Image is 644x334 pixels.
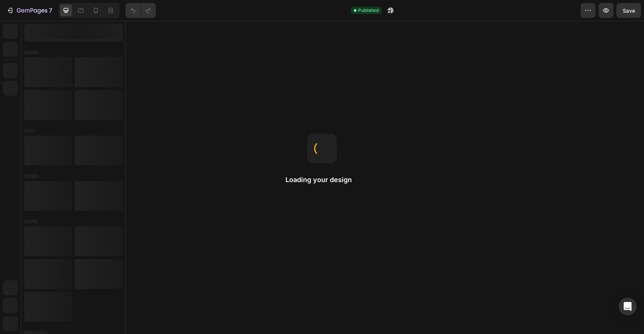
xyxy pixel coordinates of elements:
[358,7,379,14] span: Published
[49,6,52,15] p: 7
[619,298,637,315] div: Open Intercom Messenger
[126,3,156,18] div: Undo/Redo
[623,7,635,14] span: Save
[616,3,641,18] button: Save
[3,3,56,18] button: 7
[285,175,359,184] h2: Loading your design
